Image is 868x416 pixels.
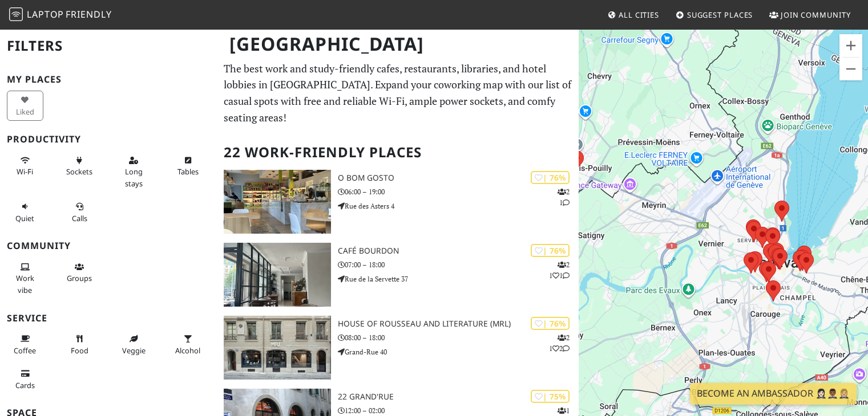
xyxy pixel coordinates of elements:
[72,213,87,223] span: Video/audio calls
[61,151,98,181] button: Sockets
[224,60,572,126] p: The best work and study-friendly cafes, restaurants, libraries, and hotel lobbies in [GEOGRAPHIC_...
[224,170,330,234] img: O Bom Gosto
[549,259,570,281] p: 2 1 1
[7,134,210,145] h3: Productivity
[61,197,98,227] button: Calls
[7,28,210,63] h2: Filters
[338,186,579,197] p: 06:00 – 19:00
[549,332,570,354] p: 2 1 2
[66,166,92,177] span: Power sockets
[687,10,753,20] span: Suggest Places
[765,5,855,25] a: Join Community
[217,316,579,380] a: House of Rousseau and Literature (MRL) | 76% 212 House of Rousseau and Literature (MRL) 08:00 – 1...
[338,246,579,256] h3: Café Bourdon
[338,259,579,270] p: 07:00 – 18:00
[16,273,34,295] span: People working
[9,5,112,25] a: LaptopFriendly LaptopFriendly
[224,243,330,307] img: Café Bourdon
[531,317,570,330] div: | 76%
[7,240,210,251] h3: Community
[115,329,152,360] button: Veggie
[67,273,92,283] span: Group tables
[71,345,88,356] span: Food
[224,135,572,170] h2: 22 Work-Friendly Places
[531,244,570,257] div: | 76%
[338,201,579,211] p: Rue des Asters 4
[7,197,43,227] button: Quiet
[217,243,579,307] a: Café Bourdon | 76% 211 Café Bourdon 07:00 – 18:00 Rue de la Servette 37
[839,34,862,57] button: Zoom in
[619,10,659,20] span: All Cities
[66,8,111,21] span: Friendly
[7,74,210,85] h3: My Places
[531,390,570,403] div: | 75%
[115,151,152,193] button: Long stays
[27,8,64,21] span: Laptop
[7,364,43,394] button: Cards
[122,345,146,356] span: Veggie
[839,58,862,80] button: Zoom out
[338,332,579,343] p: 08:00 – 18:00
[169,151,206,181] button: Tables
[338,346,579,357] p: Grand-Rue 40
[7,313,210,324] h3: Service
[15,213,34,223] span: Quiet
[338,319,579,329] h3: House of Rousseau and Literature (MRL)
[175,345,200,356] span: Alcohol
[61,258,98,288] button: Groups
[338,274,579,284] p: Rue de la Servette 37
[338,392,579,402] h3: 22 grand'rue
[169,329,206,360] button: Alcohol
[217,170,579,234] a: O Bom Gosto | 76% 21 O Bom Gosto 06:00 – 19:00 Rue des Asters 4
[7,329,43,360] button: Coffee
[558,186,570,208] p: 2 1
[9,7,23,21] img: LaptopFriendly
[7,258,43,299] button: Work vibe
[338,173,579,183] h3: O Bom Gosto
[671,5,758,25] a: Suggest Places
[338,405,579,416] p: 12:00 – 02:00
[177,166,199,177] span: Work-friendly tables
[14,345,36,356] span: Coffee
[7,151,43,181] button: Wi-Fi
[61,329,98,360] button: Food
[603,5,664,25] a: All Cities
[17,166,33,177] span: Stable Wi-Fi
[15,380,35,390] span: Credit cards
[781,10,851,20] span: Join Community
[220,28,576,60] h1: [GEOGRAPHIC_DATA]
[125,166,143,188] span: Long stays
[224,316,330,380] img: House of Rousseau and Literature (MRL)
[531,171,570,184] div: | 76%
